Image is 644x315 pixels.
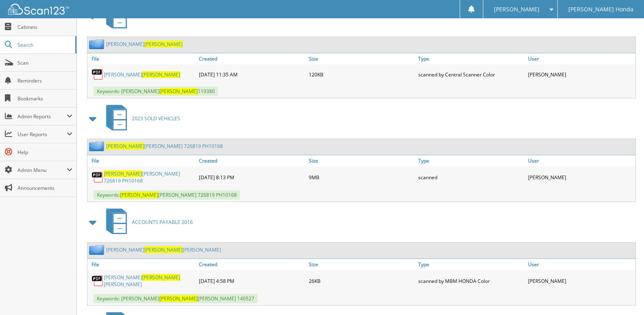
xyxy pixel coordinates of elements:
div: scanned [416,168,526,186]
span: [PERSON_NAME] [144,246,183,253]
span: Announcements [17,185,72,191]
a: Size [307,53,416,64]
span: Reminders [17,77,72,84]
div: 9MB [307,168,416,186]
a: Type [416,155,526,166]
a: Type [416,259,526,270]
a: File [87,53,197,64]
span: [PERSON_NAME] [142,71,180,78]
div: scanned by MBM HONDA Color [416,272,526,290]
span: [PERSON_NAME] [120,191,158,198]
span: Search [17,41,71,48]
div: [DATE] 11:35 AM [197,66,306,83]
img: folder2.png [89,245,106,255]
div: [PERSON_NAME] [526,168,635,186]
span: Scan [17,59,72,66]
span: Keywords: [PERSON_NAME] [PERSON_NAME] 140527 [94,294,258,303]
span: [PERSON_NAME] [144,41,183,48]
img: scan123-logo-white.svg [8,4,69,15]
span: Help [17,149,72,156]
div: [DATE] 4:58 PM [197,272,306,290]
a: Size [307,259,416,270]
span: [PERSON_NAME] [494,7,539,12]
img: PDF.png [92,275,104,287]
span: [PERSON_NAME] [104,170,142,177]
img: folder2.png [89,141,106,151]
span: Cabinets [17,24,72,30]
img: PDF.png [92,68,104,80]
span: [PERSON_NAME] [106,143,144,150]
img: PDF.png [92,171,104,183]
span: Keywords: [PERSON_NAME] 726819 PH10168 [94,190,240,200]
a: User [526,259,635,270]
a: File [87,155,197,166]
span: Admin Reports [17,113,67,120]
a: [PERSON_NAME][PERSON_NAME][PERSON_NAME] [104,274,195,288]
img: folder2.png [89,39,106,49]
a: User [526,155,635,166]
span: 2023 SOLD VEHICLES [132,115,180,122]
div: [PERSON_NAME] [526,272,635,290]
a: 2023 SOLD VEHICLES [101,102,180,135]
span: Bookmarks [17,95,72,102]
span: [PERSON_NAME] Honda [568,7,633,12]
span: Keywords: [PERSON_NAME] 119380 [94,87,218,96]
span: User Reports [17,131,67,138]
a: ACCOUNTS PAYABLE 2016 [101,206,193,238]
a: [PERSON_NAME][PERSON_NAME] [106,41,183,48]
div: scanned by Central Scanner Color [416,66,526,83]
a: Type [416,53,526,64]
div: [PERSON_NAME] [526,66,635,83]
a: File [87,259,197,270]
a: [PERSON_NAME][PERSON_NAME] 726819 PH10168 [106,143,223,150]
a: Created [197,155,306,166]
a: Size [307,155,416,166]
span: [PERSON_NAME] [142,274,180,281]
div: [DATE] 8:13 PM [197,168,306,186]
div: 120KB [307,66,416,83]
a: [PERSON_NAME][PERSON_NAME] [104,71,180,78]
div: 26KB [307,272,416,290]
span: [PERSON_NAME] [159,88,198,95]
span: Admin Menu [17,167,67,174]
a: [PERSON_NAME][PERSON_NAME][PERSON_NAME] [106,246,221,253]
a: User [526,53,635,64]
span: [PERSON_NAME] [159,295,198,302]
a: [PERSON_NAME][PERSON_NAME] 726819 PH10168 [104,170,195,184]
span: ACCOUNTS PAYABLE 2016 [132,219,193,226]
a: Created [197,53,306,64]
a: Created [197,259,306,270]
iframe: Chat Widget [603,276,644,315]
